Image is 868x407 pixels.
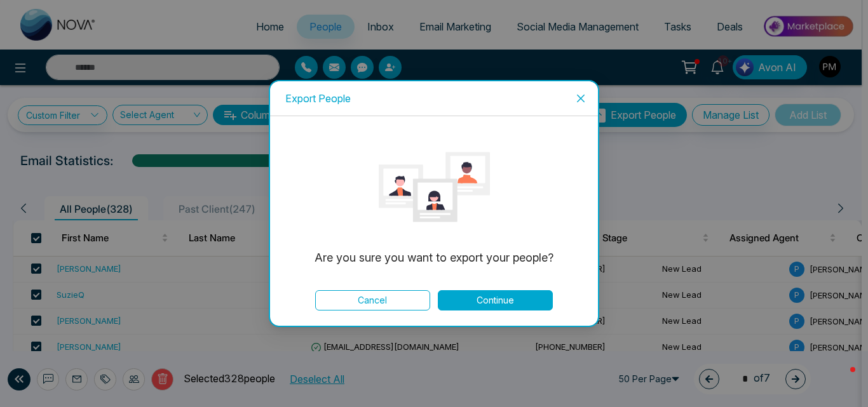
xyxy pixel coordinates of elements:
div: Export People [285,91,583,105]
img: loading [379,131,490,243]
p: Are you sure you want to export your people? [300,249,567,267]
button: Close [564,81,598,116]
button: Cancel [315,290,430,310]
iframe: Intercom live chat [825,364,855,394]
button: Continue [438,290,553,310]
span: close [576,93,586,103]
